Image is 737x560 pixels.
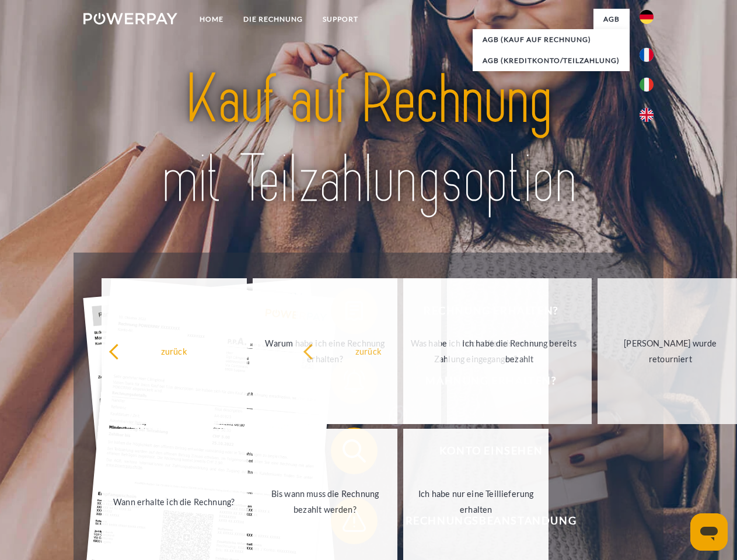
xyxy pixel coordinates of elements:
div: zurück [303,343,434,359]
div: Bis wann muss die Rechnung bezahlt werden? [260,486,391,517]
div: Ich habe nur eine Teillieferung erhalten [410,486,542,517]
div: Warum habe ich eine Rechnung erhalten? [260,335,391,367]
a: agb [593,9,630,30]
img: title-powerpay_de.svg [111,56,626,223]
img: logo-powerpay-white.svg [83,13,177,24]
div: Wann erhalte ich die Rechnung? [109,494,240,509]
a: AGB (Kreditkonto/Teilzahlung) [473,50,630,71]
img: en [640,108,654,122]
div: [PERSON_NAME] wurde retourniert [605,335,736,367]
a: DIE RECHNUNG [233,9,313,30]
div: zurück [109,343,240,359]
img: fr [640,48,654,62]
img: de [640,10,654,24]
a: Home [190,9,233,30]
a: SUPPORT [313,9,368,30]
img: it [640,78,654,92]
a: AGB (Kauf auf Rechnung) [473,29,630,50]
iframe: Schaltfläche zum Öffnen des Messaging-Fensters [690,513,728,551]
div: Ich habe die Rechnung bereits bezahlt [454,335,585,367]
